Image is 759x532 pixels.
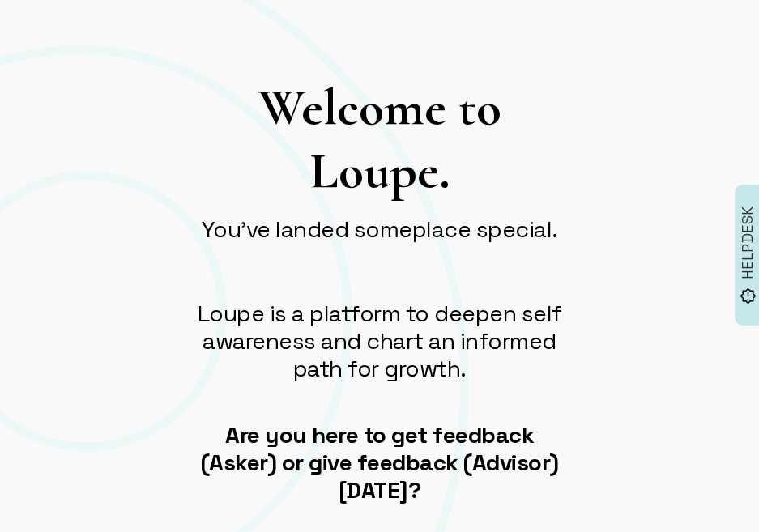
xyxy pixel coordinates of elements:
h2: Loupe is a platform to deepen self awareness and chart an informed path for growth. [195,300,565,382]
h2: You've landed someplace special. [195,215,565,243]
h1: Welcome to Loupe. [195,76,565,202]
h2: Are you here to get feedback (Asker) or give feedback (Advisor) [DATE]? [195,421,565,504]
img: brightness_alert_FILL0_wght500_GRAD0_ops.svg [740,287,757,304]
